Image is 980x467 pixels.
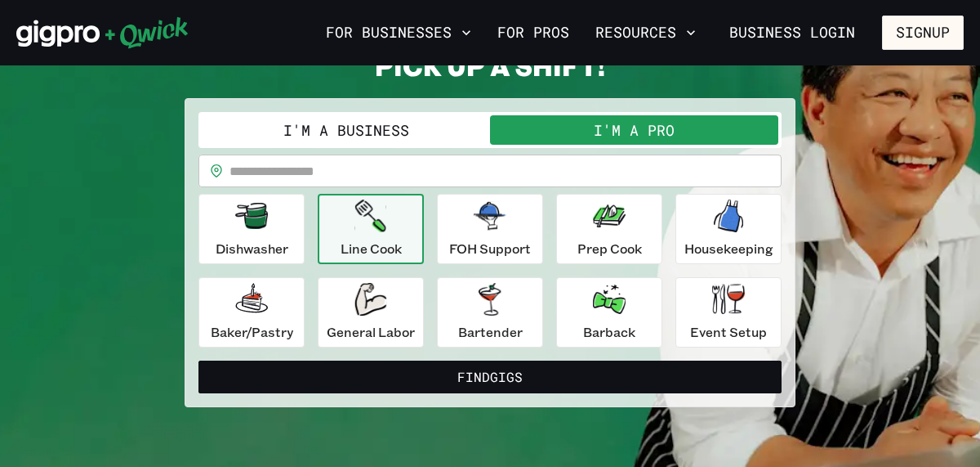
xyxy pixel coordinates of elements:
button: FOH Support [437,194,543,264]
a: For Pros [491,19,576,47]
p: Bartender [458,322,523,342]
p: General Labor [327,322,415,342]
p: Prep Cook [577,239,642,258]
button: Dishwasher [198,194,305,264]
a: Business Login [715,16,869,50]
button: Signup [882,16,964,50]
button: Bartender [437,277,543,348]
button: Baker/Pastry [198,277,305,348]
button: Housekeeping [675,194,782,264]
button: Event Setup [675,277,782,348]
p: Dishwasher [216,239,288,258]
button: Barback [556,277,662,348]
p: FOH Support [449,239,531,258]
button: Line Cook [318,194,424,264]
p: Housekeeping [684,239,773,258]
button: I'm a Business [202,115,490,145]
p: Line Cook [341,239,402,258]
button: Prep Cook [556,194,662,264]
button: Resources [589,19,702,47]
button: General Labor [318,277,424,348]
button: FindGigs [198,361,782,393]
p: Barback [583,322,635,342]
p: Baker/Pastry [211,322,293,342]
p: Event Setup [690,322,767,342]
button: I'm a Pro [490,115,778,145]
h2: PICK UP A SHIFT! [185,49,795,82]
button: For Businesses [319,19,478,47]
